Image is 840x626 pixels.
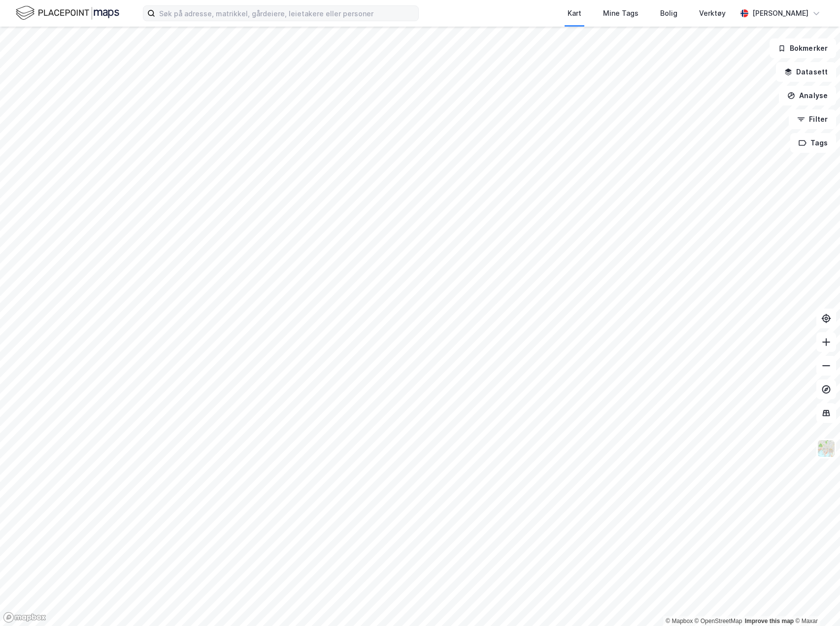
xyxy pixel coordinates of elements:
[791,579,840,626] div: Kontrollprogram for chat
[791,579,840,626] iframe: Chat Widget
[16,4,119,22] img: logo.f888ab2527a4732fd821a326f86c7f29.svg
[660,7,677,19] div: Bolig
[603,7,638,19] div: Mine Tags
[752,7,808,19] div: [PERSON_NAME]
[155,6,418,21] input: Søk på adresse, matrikkel, gårdeiere, leietakere eller personer
[568,7,581,19] div: Kart
[699,7,726,19] div: Verktøy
